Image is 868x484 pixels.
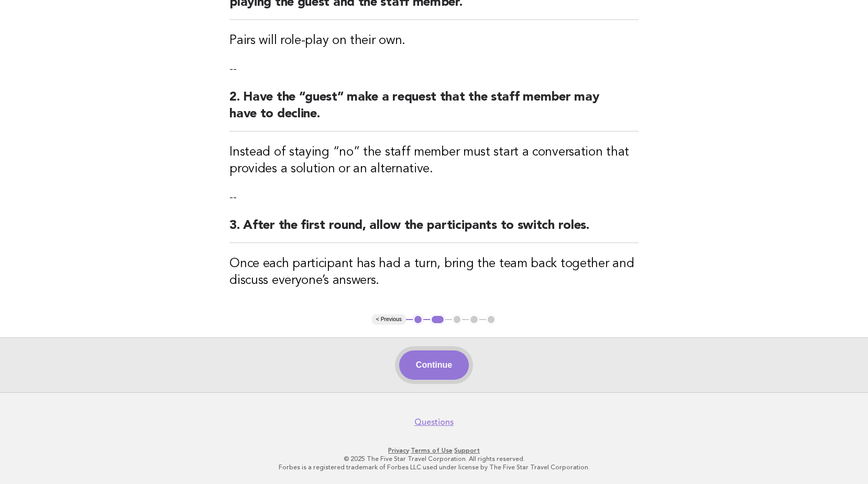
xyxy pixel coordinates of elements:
a: Privacy [388,447,409,454]
a: Terms of Use [411,447,453,454]
p: © 2025 The Five Star Travel Corporation. All rights reserved. [114,455,755,463]
button: Continue [399,350,469,380]
h3: Instead of staying “no” the staff member must start a conversation that provides a solution or an... [229,144,639,178]
button: < Previous [372,314,406,325]
button: 2 [430,314,445,325]
p: -- [229,62,639,76]
p: · · [114,446,755,455]
p: Forbes is a registered trademark of Forbes LLC used under license by The Five Star Travel Corpora... [114,463,755,471]
p: -- [229,190,639,205]
a: Support [454,447,480,454]
h2: 2. Have the “guest” make a request that the staff member may have to decline. [229,89,639,131]
h3: Once each participant has had a turn, bring the team back together and discuss everyone’s answers. [229,256,639,289]
h2: 3. After the first round, allow the participants to switch roles. [229,217,639,243]
h3: Pairs will role-play on their own. [229,32,639,49]
a: Questions [414,417,454,427]
button: 1 [413,314,423,325]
